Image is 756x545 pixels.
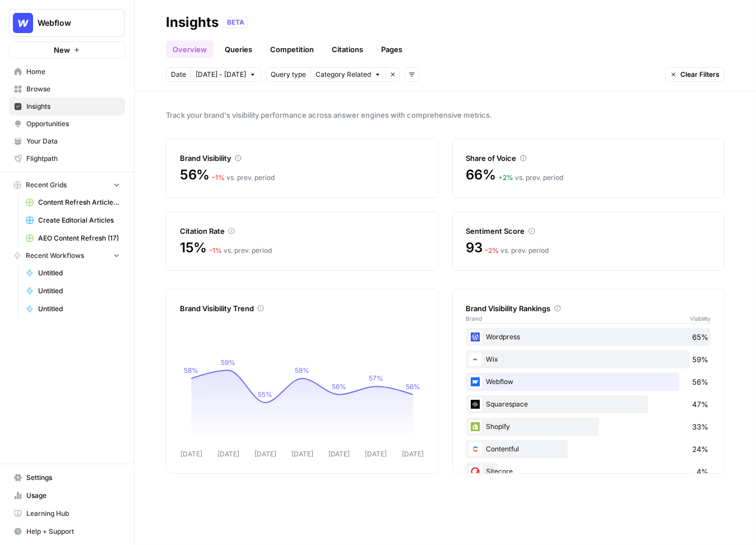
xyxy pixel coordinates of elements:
[9,523,125,541] button: Help + Support
[9,98,125,116] a: Insights
[180,450,202,459] tspan: [DATE]
[54,44,70,56] span: New
[38,268,120,278] span: Untitled
[38,215,120,225] span: Create Editorial Articles
[9,247,125,264] button: Recent Workflows
[374,40,409,58] a: Pages
[180,239,207,257] span: 15%
[466,418,711,436] div: Shopify
[21,282,125,300] a: Untitled
[26,491,120,501] span: Usage
[469,398,482,411] img: onsbemoa9sjln5gpq3z6gl4wfdvr
[466,373,711,391] div: Webflow
[166,13,219,31] div: Insights
[26,251,84,261] span: Recent Workflows
[180,225,425,237] div: Citation Rate
[166,109,725,121] span: Track your brand's visibility performance across answer engines with comprehensive metrics.
[469,442,482,456] img: 2ud796hvc3gw7qwjscn75txc5abr
[9,132,125,150] a: Your Data
[485,246,499,255] span: – 2 %
[466,463,711,481] div: Sitecore
[498,173,513,182] span: + 2 %
[221,358,235,367] tspan: 59%
[325,40,370,58] a: Citations
[209,246,272,256] div: vs. prev. period
[466,350,711,368] div: Wix
[466,166,496,184] span: 66%
[692,331,708,343] span: 65%
[402,450,424,459] tspan: [DATE]
[38,233,120,243] span: AEO Content Refresh (17)
[26,67,120,77] span: Home
[310,67,386,82] button: Category Related
[291,450,313,459] tspan: [DATE]
[466,239,483,257] span: 93
[9,115,125,133] a: Opportunities
[38,286,120,296] span: Untitled
[26,180,67,190] span: Recent Grids
[466,314,483,323] span: Brand
[9,80,125,98] a: Browse
[9,9,125,37] button: Workspace: Webflow
[328,450,350,459] tspan: [DATE]
[21,264,125,282] a: Untitled
[697,466,708,477] span: 4%
[316,70,371,80] span: Category Related
[692,421,708,432] span: 33%
[369,375,383,383] tspan: 57%
[466,440,711,458] div: Contentful
[466,395,711,413] div: Squarespace
[21,193,125,211] a: Content Refresh Article (Demo Grid)
[171,70,186,80] span: Date
[263,40,321,58] a: Competition
[692,399,708,410] span: 47%
[38,17,105,29] span: Webflow
[692,444,708,455] span: 24%
[184,366,199,375] tspan: 58%
[21,229,125,247] a: AEO Content Refresh (17)
[9,469,125,487] a: Settings
[9,487,125,505] a: Usage
[26,136,120,146] span: Your Data
[258,390,272,399] tspan: 55%
[665,67,725,82] button: Clear Filters
[469,330,482,344] img: 22xsrp1vvxnaoilgdb3s3rw3scik
[332,382,346,391] tspan: 56%
[469,465,482,478] img: nkwbr8leobsn7sltvelb09papgu0
[254,450,276,459] tspan: [DATE]
[26,473,120,483] span: Settings
[26,101,120,112] span: Insights
[212,173,225,182] span: – 1 %
[180,303,425,314] div: Brand Visibility Trend
[295,366,309,375] tspan: 58%
[469,420,482,433] img: wrtrwb713zz0l631c70900pxqvqh
[466,303,711,314] div: Brand Visibility Rankings
[26,509,120,519] span: Learning Hub
[365,450,387,459] tspan: [DATE]
[217,450,239,459] tspan: [DATE]
[209,246,222,255] span: – 1 %
[166,40,214,58] a: Overview
[466,153,711,164] div: Share of Voice
[680,70,720,80] span: Clear Filters
[406,382,420,391] tspan: 56%
[9,150,125,168] a: Flightpath
[26,526,120,537] span: Help + Support
[223,17,248,28] div: BETA
[21,300,125,318] a: Untitled
[469,353,482,366] img: i4x52ilb2nzb0yhdjpwfqj6p8htt
[191,67,261,82] button: [DATE] - [DATE]
[271,70,306,80] span: Query type
[26,84,120,94] span: Browse
[26,119,120,129] span: Opportunities
[690,314,711,323] span: Visibility
[218,40,259,58] a: Queries
[692,354,708,365] span: 59%
[38,304,120,314] span: Untitled
[21,211,125,229] a: Create Editorial Articles
[466,225,711,237] div: Sentiment Score
[9,41,125,58] button: New
[180,153,425,164] div: Brand Visibility
[9,177,125,193] button: Recent Grids
[466,328,711,346] div: Wordpress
